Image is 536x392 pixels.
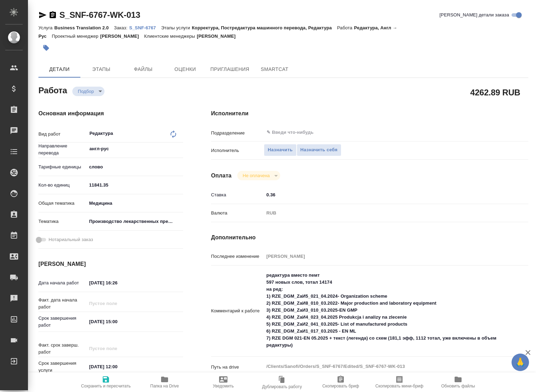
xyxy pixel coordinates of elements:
div: Подбор [237,171,280,180]
span: Оценки [168,65,202,74]
span: Сохранить и пересчитать [81,384,131,389]
input: Пустое поле [264,251,502,261]
div: Производство лекарственных препаратов [87,216,183,227]
p: Подразделение [211,130,264,137]
button: Добавить тэг [38,40,54,56]
p: [PERSON_NAME] [197,34,241,39]
input: ✎ Введи что-нибудь [87,278,148,288]
span: 🙏 [514,355,526,370]
span: Уведомить [213,384,234,389]
span: Назначить [268,146,292,154]
button: Скопировать ссылку [49,11,57,19]
textarea: редактура вместо пемт 597 новых слов, тотал 14174 на ред: 1) RZE_DGM_ZaИ5_021_04.2024- Organizati... [264,269,502,351]
h4: [PERSON_NAME] [38,260,183,268]
input: ✎ Введи что-нибудь [87,180,183,190]
h4: Оплата [211,172,232,180]
p: Валюта [211,210,264,217]
p: Корректура, Постредактура машинного перевода, Редактура [192,25,337,30]
p: Проектный менеджер [52,34,100,39]
p: Этапы услуги [161,25,192,30]
input: ✎ Введи что-нибудь [266,128,476,137]
textarea: /Clients/Sanofi/Orders/S_SNF-6767/Edited/S_SNF-6767-WK-013 [264,361,502,372]
button: Назначить [264,144,296,156]
h4: Дополнительно [211,233,528,242]
button: Скопировать ссылку для ЯМессенджера [38,11,47,19]
button: Скопировать бриф [311,372,370,392]
p: Факт. дата начала работ [38,297,87,311]
p: Общая тематика [38,200,87,207]
span: Файлы [126,65,160,74]
input: Пустое поле [87,343,148,354]
button: Open [498,132,499,133]
p: Business Translation 2.0 [54,25,114,30]
button: 🙏 [512,354,529,371]
button: Назначить себя [297,144,341,156]
button: Дублировать работу [253,372,311,392]
input: Пустое поле [87,298,148,308]
p: Кол-во единиц [38,182,87,189]
button: Open [179,148,181,150]
span: Приглашения [210,65,249,74]
p: Услуга [38,25,54,30]
span: Обновить файлы [441,384,475,389]
p: Направление перевода [38,143,87,157]
p: Вид работ [38,131,87,138]
p: Комментарий к работе [211,307,264,314]
span: Дублировать работу [262,384,302,389]
button: Скопировать мини-бриф [370,372,429,392]
h4: Исполнители [211,109,528,118]
div: RUB [264,207,502,219]
button: Не оплачена [241,173,272,179]
span: SmartCat [258,65,291,74]
p: Работа [337,25,354,30]
h2: 4262.89 RUB [470,86,520,98]
p: Дата начала работ [38,280,87,286]
span: [PERSON_NAME] детали заказа [440,12,509,19]
a: S_SNF-6767 [129,24,161,30]
p: Тематика [38,218,87,225]
div: Подбор [72,87,104,96]
a: S_SNF-6767-WK-013 [59,10,140,20]
p: Путь на drive [211,364,264,371]
p: Срок завершения работ [38,315,87,329]
p: Исполнитель [211,147,264,154]
span: Скопировать бриф [322,384,359,389]
p: [PERSON_NAME] [100,34,144,39]
div: слово [87,161,183,173]
button: Папка на Drive [135,372,194,392]
span: Папка на Drive [150,384,179,389]
input: ✎ Введи что-нибудь [87,317,148,327]
p: Факт. срок заверш. работ [38,342,87,356]
span: Этапы [85,65,118,74]
span: Детали [43,65,76,74]
p: Тарифные единицы [38,164,87,170]
button: Уведомить [194,372,253,392]
p: Ставка [211,191,264,198]
input: ✎ Введи что-нибудь [87,362,148,372]
span: Назначить себя [300,146,338,154]
button: Сохранить и пересчитать [77,372,135,392]
p: Последнее изменение [211,253,264,260]
h4: Основная информация [38,109,183,118]
button: Подбор [76,88,96,94]
p: S_SNF-6767 [129,25,161,30]
span: Нотариальный заказ [49,236,93,243]
p: Срок завершения услуги [38,360,87,374]
input: ✎ Введи что-нибудь [264,190,502,200]
span: Скопировать мини-бриф [375,384,423,389]
h2: Работа [38,84,67,96]
button: Обновить файлы [429,372,487,392]
p: Заказ: [114,25,129,30]
p: Клиентские менеджеры [144,34,197,39]
div: Медицина [87,197,183,209]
